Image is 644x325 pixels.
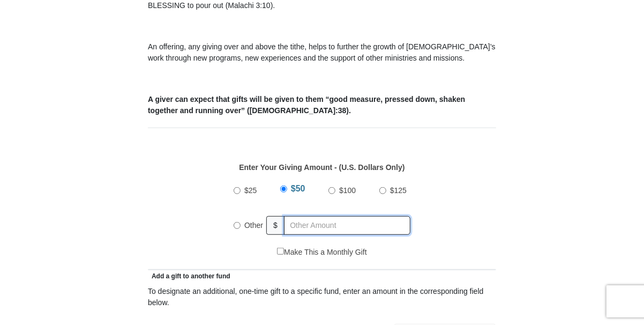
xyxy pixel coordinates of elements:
b: A giver can expect that gifts will be given to them “good measure, pressed down, shaken together ... [148,95,465,115]
span: $100 [339,186,356,195]
p: An offering, any giving over and above the tithe, helps to further the growth of [DEMOGRAPHIC_DAT... [148,41,496,64]
div: To designate an additional, one-time gift to a specific fund, enter an amount in the correspondin... [148,286,496,308]
span: Other [244,221,263,230]
span: Add a gift to another fund [148,272,230,280]
input: Make This a Monthly Gift [277,248,284,255]
input: Other Amount [284,216,410,235]
span: $125 [390,186,407,195]
span: $25 [244,186,257,195]
label: Make This a Monthly Gift [277,247,367,258]
span: $ [266,216,284,235]
strong: Enter Your Giving Amount - (U.S. Dollars Only) [239,163,405,172]
span: $50 [291,184,305,193]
